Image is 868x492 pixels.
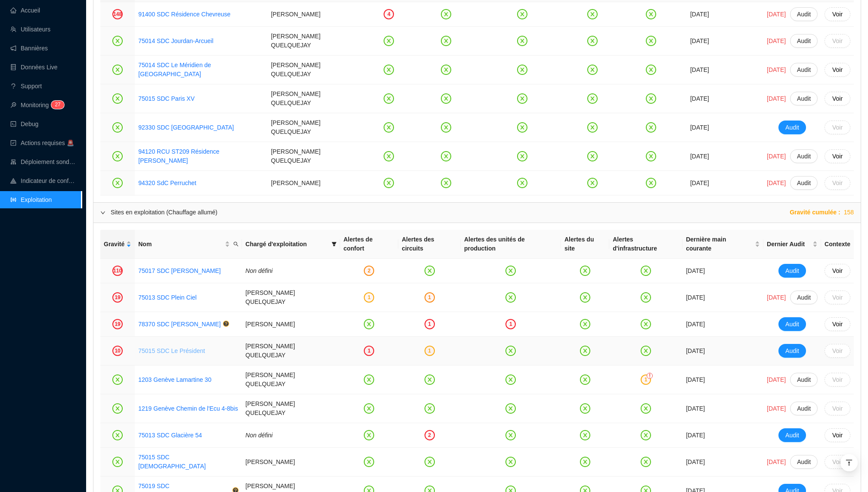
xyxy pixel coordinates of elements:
[682,423,763,448] td: [DATE]
[767,94,786,103] span: [DATE]
[223,321,229,327] span: question-circle
[832,37,843,46] span: Voir
[441,151,451,161] span: close-circle
[138,179,196,188] a: 94320 SdC Perruchet
[790,7,818,21] button: Audit
[135,230,242,259] th: Nom
[111,208,217,217] div: Sites en exploitation (Chauffage allumé)
[790,34,818,48] button: Audit
[112,36,123,46] span: close-circle
[767,375,786,384] span: [DATE]
[778,121,806,134] button: Audit
[138,294,196,301] a: 75013 SDC Plein Ciel
[51,101,64,109] sup: 27
[687,142,763,171] td: [DATE]
[825,63,850,77] button: Voir
[138,321,220,328] a: 78370 SDC [PERSON_NAME]
[797,458,811,467] span: Audit
[93,203,861,223] div: Sites en exploitation (Chauffage allumé)Gravité cumulée :158
[138,148,219,164] a: 94120 RCU ST209 Résidence [PERSON_NAME]
[646,178,656,188] span: close-circle
[797,65,811,74] span: Audit
[245,371,295,387] span: [PERSON_NAME] QUELQUEJAY
[245,432,273,439] span: Non défini
[687,2,763,27] td: [DATE]
[364,374,374,385] span: close-circle
[790,149,818,163] button: Audit
[112,346,123,356] div: 10
[825,402,850,415] button: Voir
[332,241,337,247] span: filter
[112,93,123,104] span: close-circle
[245,458,295,465] span: [PERSON_NAME]
[138,320,220,329] a: 78370 SDC [PERSON_NAME]
[844,208,854,217] span: 158
[112,9,123,19] div: 148
[271,90,320,106] span: [PERSON_NAME] QUELQUEJAY
[825,7,850,21] button: Voir
[245,400,295,416] span: [PERSON_NAME] QUELQUEJAY
[138,453,239,471] a: 75015 SDC [DEMOGRAPHIC_DATA]
[138,375,211,384] a: 1203 Genève Lamartine 30
[587,122,598,133] span: close-circle
[517,9,527,19] span: close-circle
[832,375,843,384] span: Voir
[641,374,651,385] div: 1
[687,113,763,142] td: [DATE]
[832,65,843,74] span: Voir
[587,9,598,19] span: close-circle
[138,37,213,46] a: 75014 SDC Jourdan-Arcueil
[10,102,62,108] a: monitorMonitoring27
[10,158,76,165] a: clusterDéploiement sondes
[517,151,527,161] span: close-circle
[790,208,840,217] span: Gravité cumulée :
[384,178,394,188] span: close-circle
[825,92,850,105] button: Voir
[505,346,516,356] span: close-circle
[587,178,598,188] span: close-circle
[245,240,328,249] span: Chargé d'exploitation
[138,376,211,383] a: 1203 Genève Lamartine 30
[641,292,651,303] span: close-circle
[763,230,821,259] th: Dernier Audit
[138,11,230,18] a: 91400 SDC Résidence Chevreuse
[233,241,239,247] span: search
[580,430,590,440] span: close-circle
[505,403,516,414] span: close-circle
[832,293,843,302] span: Voir
[767,293,786,302] span: [DATE]
[10,177,76,184] a: heat-mapIndicateur de confort
[112,122,123,133] span: close-circle
[138,347,205,356] a: 75015 SDC Le Président
[825,317,850,331] button: Voir
[778,264,806,278] button: Audit
[505,374,516,385] span: close-circle
[797,179,811,188] span: Audit
[647,373,653,379] div: !
[785,123,799,132] span: Audit
[767,37,786,46] span: [DATE]
[797,10,811,19] span: Audit
[245,289,295,305] span: [PERSON_NAME] QUELQUEJAY
[587,36,598,46] span: close-circle
[790,63,818,77] button: Audit
[112,374,123,385] span: close-circle
[10,196,52,203] a: slidersExploitation
[832,347,843,356] span: Voir
[587,151,598,161] span: close-circle
[364,346,374,356] div: 1
[790,176,818,190] button: Audit
[104,240,124,249] span: Gravité
[138,240,223,249] span: Nom
[384,122,394,133] span: close-circle
[364,457,374,467] span: close-circle
[245,321,295,328] span: [PERSON_NAME]
[825,373,850,387] button: Voir
[682,283,763,312] td: [DATE]
[425,457,435,467] span: close-circle
[832,123,843,132] span: Voir
[687,27,763,56] td: [DATE]
[797,293,811,302] span: Audit
[785,347,799,356] span: Audit
[790,402,818,415] button: Audit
